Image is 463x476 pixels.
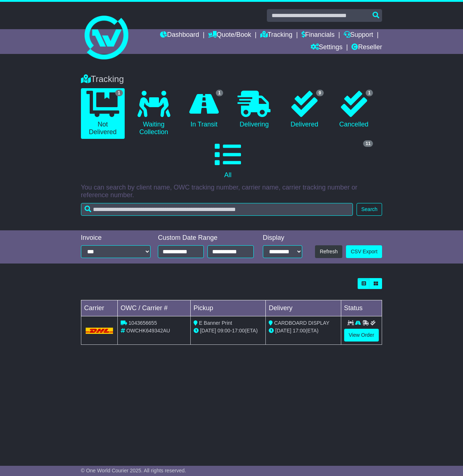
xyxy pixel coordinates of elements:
[232,88,276,131] a: Delivering
[293,328,306,333] span: 17:00
[301,29,335,42] a: Financials
[344,329,379,342] a: View Order
[81,88,125,139] a: 1 Not Delivered
[208,29,251,42] a: Quote/Book
[183,88,225,131] a: 1 In Transit
[115,90,123,96] span: 1
[81,300,117,316] td: Carrier
[218,328,230,333] span: 09:00
[311,42,343,54] a: Settings
[160,29,199,42] a: Dashboard
[357,203,382,216] button: Search
[81,139,375,182] a: 11 All
[216,90,223,96] span: 1
[86,328,113,333] img: DHL.png
[315,245,342,258] button: Refresh
[274,320,329,326] span: CARDBOARD DISPLAY
[190,300,265,316] td: Pickup
[333,88,375,131] a: 1 Cancelled
[351,42,382,54] a: Reseller
[77,74,386,85] div: Tracking
[81,468,186,473] span: © One World Courier 2025. All rights reserved.
[266,300,341,316] td: Delivery
[275,328,291,333] span: [DATE]
[200,328,216,333] span: [DATE]
[132,88,176,139] a: Waiting Collection
[341,300,382,316] td: Status
[129,320,157,326] span: 1043656655
[269,327,338,335] div: (ETA)
[199,320,232,326] span: E Banner Print
[363,140,373,147] span: 11
[316,90,324,96] span: 9
[194,327,262,335] div: - (ETA)
[283,88,326,131] a: 9 Delivered
[117,300,190,316] td: OWC / Carrier #
[260,29,292,42] a: Tracking
[81,234,151,242] div: Invoice
[344,29,373,42] a: Support
[346,245,382,258] a: CSV Export
[81,184,382,199] p: You can search by client name, OWC tracking number, carrier name, carrier tracking number or refe...
[232,328,245,333] span: 17:00
[263,234,302,242] div: Display
[366,90,373,96] span: 1
[158,234,253,242] div: Custom Date Range
[127,328,170,333] span: OWCHK649342AU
